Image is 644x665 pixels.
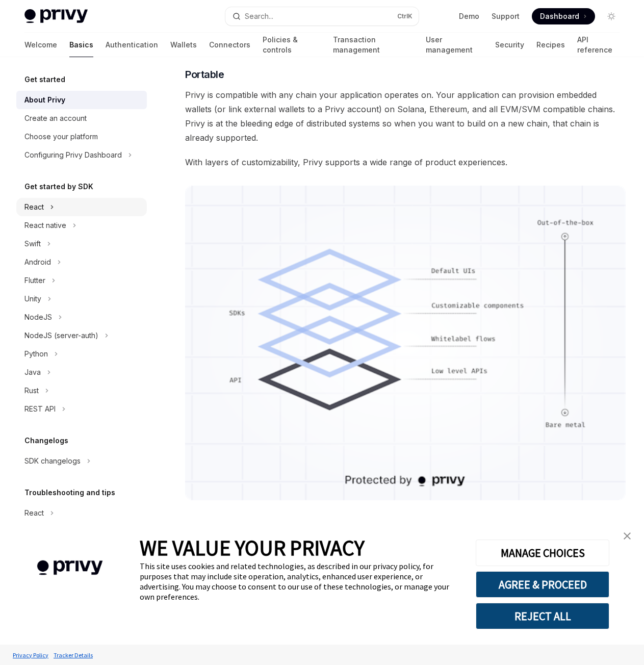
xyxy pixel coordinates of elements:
a: About Privy [16,91,147,109]
button: Toggle Android section [16,253,147,271]
button: Toggle dark mode [603,8,620,24]
a: Create an account [16,109,147,127]
h5: Get started by SDK [24,181,93,193]
div: Search... [245,10,273,22]
a: Recipes [536,33,565,57]
div: React [24,201,44,213]
button: Toggle Python section [16,345,147,363]
button: Toggle Rust section [16,381,147,400]
button: Open search [225,7,418,25]
a: Welcome [24,33,57,57]
button: REJECT ALL [476,603,609,629]
a: Basics [69,33,93,57]
div: NodeJS [24,311,52,323]
div: Rust [24,385,39,397]
span: WE VALUE YOUR PRIVACY [140,534,365,561]
a: Authentication [106,33,158,57]
a: close banner [617,526,637,546]
a: Choose your platform [16,127,147,146]
div: Java [24,366,41,378]
h5: Changelogs [24,434,68,447]
a: API reference [577,33,620,57]
div: Python [24,348,48,360]
div: Swift [24,238,41,250]
img: company logo [15,546,124,590]
div: Configuring Privy Dashboard [24,149,122,161]
span: With layers of customizability, Privy supports a wide range of product experiences. [185,155,626,169]
img: light logo [24,9,88,23]
span: Privy is compatible with any chain your application operates on. Your application can provision e... [185,88,626,145]
a: Demo [459,11,479,21]
div: React [24,507,44,519]
h5: Troubleshooting and tips [24,487,115,499]
a: Privacy Policy [10,646,51,664]
button: Toggle REST API section [16,400,147,418]
button: AGREE & PROCEED [476,571,609,598]
img: images/Customization.png [185,186,626,500]
button: Toggle React section [16,504,147,522]
div: REST API [24,403,56,415]
button: Toggle Unity section [16,290,147,308]
div: Unity [24,293,41,305]
a: User management [426,33,483,57]
a: Support [492,11,520,21]
button: Toggle Configuring Privy Dashboard section [16,146,147,164]
button: Toggle React native section [16,216,147,235]
button: Toggle NodeJS (server-auth) section [16,326,147,345]
button: Toggle React section [16,198,147,216]
a: Tracker Details [51,646,95,664]
a: Connectors [209,33,250,57]
div: React native [24,219,66,232]
a: Security [495,33,524,57]
div: About Privy [24,94,65,106]
div: SDK changelogs [24,455,81,467]
button: MANAGE CHOICES [476,540,609,566]
span: Dashboard [540,11,579,21]
div: Create an account [24,112,87,124]
h5: Get started [24,73,65,86]
div: Choose your platform [24,131,98,143]
button: Toggle Swift section [16,235,147,253]
div: Android [24,256,51,268]
div: NodeJS (server-auth) [24,329,98,342]
span: Ctrl K [397,12,413,20]
span: Portable [185,67,224,82]
button: Toggle SDK changelogs section [16,452,147,470]
a: Dashboard [532,8,595,24]
button: Toggle Flutter section [16,271,147,290]
a: Transaction management [333,33,414,57]
a: Policies & controls [263,33,321,57]
a: Wallets [170,33,197,57]
button: Toggle Java section [16,363,147,381]
div: Flutter [24,274,45,287]
button: Toggle NodeJS section [16,308,147,326]
div: This site uses cookies and related technologies, as described in our privacy policy, for purposes... [140,561,460,602]
img: close banner [624,532,631,540]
